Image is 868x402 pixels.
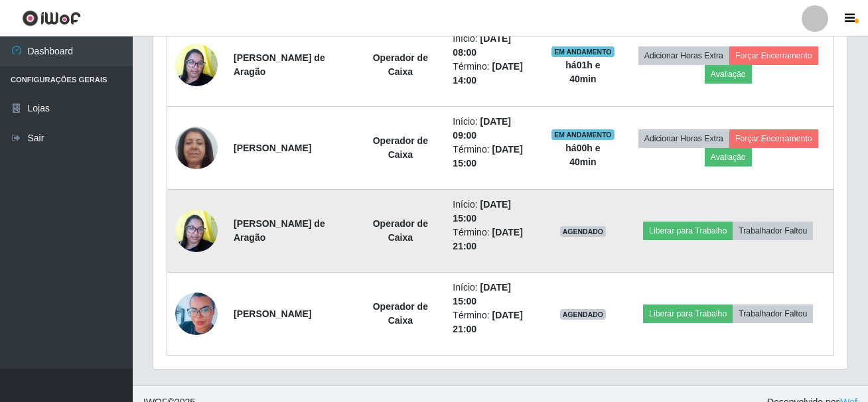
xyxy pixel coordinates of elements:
button: Trabalhador Faltou [733,222,813,240]
button: Forçar Encerramento [729,46,818,65]
time: [DATE] 15:00 [453,282,511,306]
span: AGENDADO [560,226,607,237]
img: 1632390182177.jpeg [175,202,218,259]
li: Término: [453,226,535,253]
button: Trabalhador Faltou [733,304,813,323]
img: CoreUI Logo [22,10,81,27]
img: 1650895174401.jpeg [175,287,218,341]
strong: Operador de Caixa [373,218,428,243]
button: Adicionar Horas Extra [638,46,729,65]
strong: [PERSON_NAME] [234,143,311,153]
button: Liberar para Trabalho [643,222,733,240]
li: Início: [453,115,535,143]
li: Término: [453,308,535,336]
li: Início: [453,32,535,60]
strong: há 00 h e 40 min [565,143,600,167]
button: Avaliação [705,148,752,167]
li: Término: [453,143,535,170]
li: Início: [453,281,535,308]
strong: há 01 h e 40 min [565,60,600,84]
li: Início: [453,198,535,226]
time: [DATE] 15:00 [453,199,511,224]
button: Adicionar Horas Extra [638,129,729,148]
span: EM ANDAMENTO [551,46,615,57]
img: 1632390182177.jpeg [175,36,218,93]
strong: Operador de Caixa [373,301,428,326]
button: Forçar Encerramento [729,129,818,148]
strong: Operador de Caixa [373,135,428,160]
time: [DATE] 09:00 [453,116,511,141]
img: 1709656431175.jpeg [175,119,218,176]
span: EM ANDAMENTO [551,129,615,140]
strong: Operador de Caixa [373,52,428,77]
button: Avaliação [705,65,752,84]
li: Término: [453,60,535,88]
strong: [PERSON_NAME] de Aragão [234,52,325,77]
strong: [PERSON_NAME] [234,308,311,319]
span: AGENDADO [560,309,607,320]
button: Liberar para Trabalho [643,304,733,323]
strong: [PERSON_NAME] de Aragão [234,218,325,243]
